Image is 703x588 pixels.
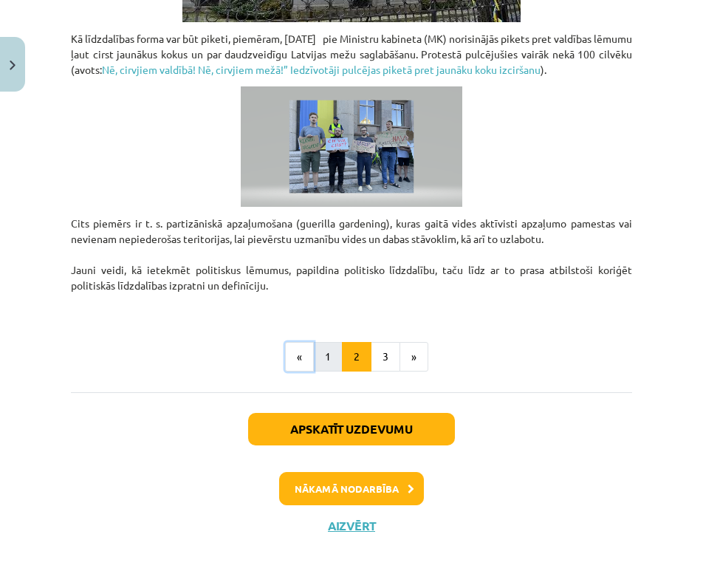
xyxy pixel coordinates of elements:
[285,342,314,372] button: «
[71,31,632,78] p: Kā līdzdalības forma var būt piketi, piemēram, [DATE] pie Ministru kabineta (MK) norisinājās pike...
[102,63,541,76] a: Nē, cirvjiem valdībā! Nē, cirvjiem mežā!” Iedzīvotāji pulcējas piketā pret jaunāku koku izciršanu
[10,61,16,70] img: icon-close-lesson-0947bae3869378f0d4975bcd49f059093ad1ed9edebbc8119c70593378902aed.svg
[399,342,428,372] button: »
[241,86,462,207] img: C:\Users\anita.jozus\Desktop\ekrānuzņēmums.png
[323,519,380,533] button: Aizvērt
[71,342,632,372] nav: Page navigation example
[342,342,371,372] button: 2
[248,413,455,445] button: Apskatīt uzdevumu
[313,342,343,372] button: 1
[371,342,400,372] button: 3
[71,216,632,309] p: Cits piemērs ir t. s. partizāniskā apzaļumošana (guerilla gardening), kuras gaitā vides aktīvisti...
[279,472,424,506] button: Nākamā nodarbība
